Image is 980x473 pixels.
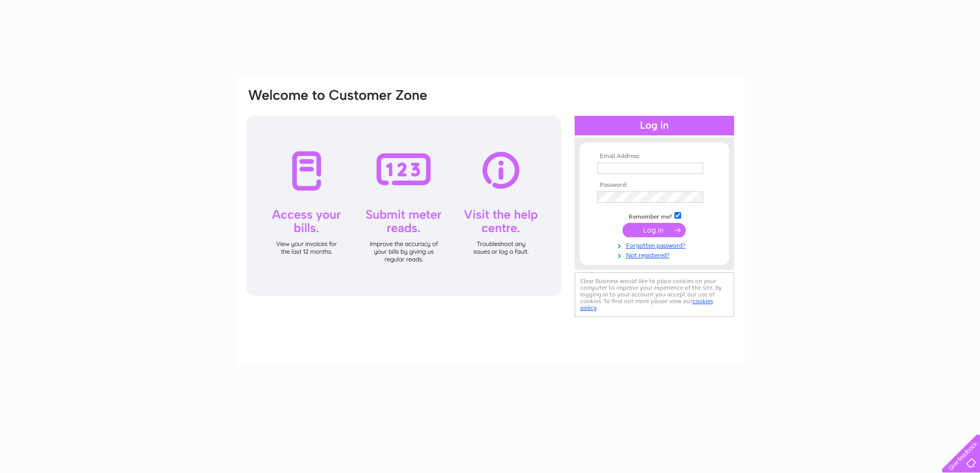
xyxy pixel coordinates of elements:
[597,250,714,259] a: Not registered?
[595,182,714,189] th: Password:
[580,297,713,311] a: cookies policy
[595,153,714,160] th: Email Address:
[595,211,714,221] td: Remember me?
[622,223,686,237] input: Submit
[597,240,714,250] a: Forgotten password?
[575,272,734,317] div: Clear Business would like to place cookies on your computer to improve your experience of the sit...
